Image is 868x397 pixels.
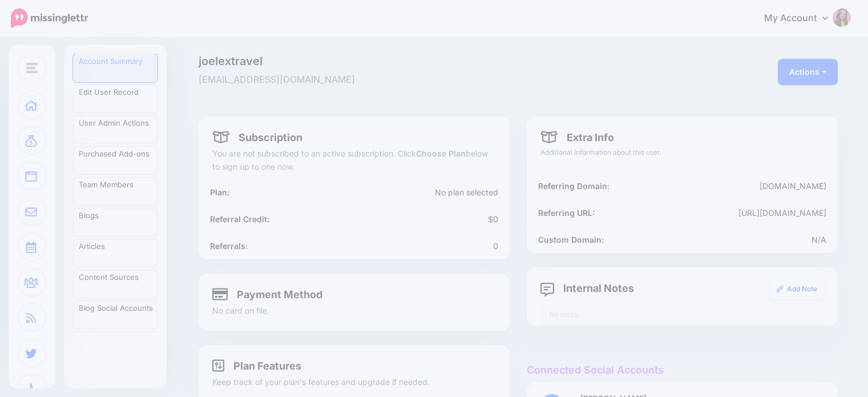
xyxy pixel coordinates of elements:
a: Purchased Add-ons [73,146,158,175]
button: Actions [778,59,838,85]
a: User Admin Actions [73,115,158,144]
a: Team Members [73,177,158,206]
a: Content Sources [73,270,158,298]
h4: Plan Features [212,359,301,372]
h4: Connected Social Accounts [527,364,838,376]
span: joelextravel [199,55,619,67]
a: Blog Social Accounts [73,300,158,329]
p: You are not subscribed to an active subscription. Click below to sign up to one now. [212,147,496,173]
span: [EMAIL_ADDRESS][DOMAIN_NAME] [199,73,619,87]
a: Blog Branding Templates [73,331,158,360]
a: Add Note [769,279,824,299]
a: Account Summary [73,54,158,82]
span: 0 [493,241,498,251]
b: Referrals: [210,241,248,251]
b: Custom Domain: [538,235,604,244]
a: Blogs [73,208,158,236]
a: Edit User Record [73,85,158,113]
b: Plan: [210,187,229,197]
a: Articles [73,239,158,267]
h4: Subscription [212,130,302,144]
h4: Internal Notes [540,281,634,295]
h4: Payment Method [212,287,322,301]
b: Referring URL: [538,208,595,218]
img: Missinglettr [11,9,88,28]
img: menu.png [26,63,38,73]
b: Referring Domain: [538,181,609,191]
p: No card on file. [212,304,496,317]
b: Referral Credit: [210,214,269,224]
div: No plan selected [303,186,507,199]
div: $0 [354,212,507,226]
h4: Extra Info [540,130,614,144]
div: No notes [540,303,824,326]
div: N/A [631,233,835,246]
b: Choose Plan [416,149,466,158]
a: My Account [753,5,851,33]
div: [URL][DOMAIN_NAME] [631,206,835,219]
p: Additional information about this user. [540,147,824,158]
p: Keep track of your plan's features and upgrade if needed. [212,375,496,388]
div: [DOMAIN_NAME] [631,179,835,193]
